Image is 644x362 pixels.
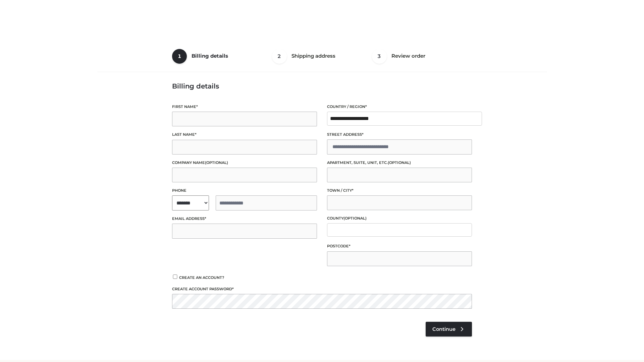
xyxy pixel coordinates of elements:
span: 2 [272,49,287,64]
label: Last name [172,131,317,138]
label: Town / City [327,187,472,194]
span: Review order [391,53,425,59]
label: Country / Region [327,104,472,110]
label: Company name [172,160,317,166]
span: (optional) [343,216,367,221]
span: 3 [372,49,387,64]
label: Street address [327,131,472,138]
label: Postcode [327,243,472,249]
input: Create an account? [172,275,178,279]
span: Create an account? [179,275,224,280]
label: Create account password [172,286,472,292]
span: (optional) [388,160,411,165]
label: Email address [172,216,317,222]
label: County [327,215,472,222]
span: (optional) [205,160,228,165]
span: Shipping address [291,53,335,59]
a: Continue [426,322,472,337]
span: Billing details [192,53,228,59]
label: First name [172,104,317,110]
label: Phone [172,187,317,194]
span: 1 [172,49,187,64]
h3: Billing details [172,82,472,90]
span: Continue [432,326,455,332]
label: Apartment, suite, unit, etc. [327,160,472,166]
